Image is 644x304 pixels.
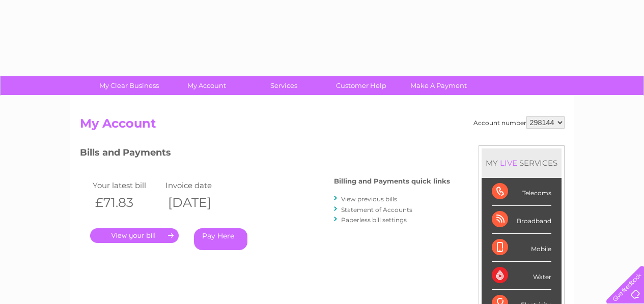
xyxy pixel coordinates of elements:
[87,76,171,95] a: My Clear Business
[341,206,412,214] a: Statement of Accounts
[80,116,565,136] h2: My Account
[90,228,179,243] a: .
[341,216,407,224] a: Paperless bill settings
[90,178,163,192] td: Your latest bill
[194,228,247,250] a: Pay Here
[341,195,397,203] a: View previous bills
[334,177,450,185] h4: Billing and Payments quick links
[498,158,519,168] div: LIVE
[163,192,236,213] th: [DATE]
[319,76,403,95] a: Customer Help
[473,116,565,129] div: Account number
[492,234,551,262] div: Mobile
[80,145,450,163] h3: Bills and Payments
[492,206,551,234] div: Broadband
[90,192,163,213] th: £71.83
[492,178,551,206] div: Telecoms
[397,76,481,95] a: Make A Payment
[164,76,248,95] a: My Account
[482,148,562,177] div: MY SERVICES
[492,262,551,290] div: Water
[242,76,326,95] a: Services
[163,178,236,192] td: Invoice date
